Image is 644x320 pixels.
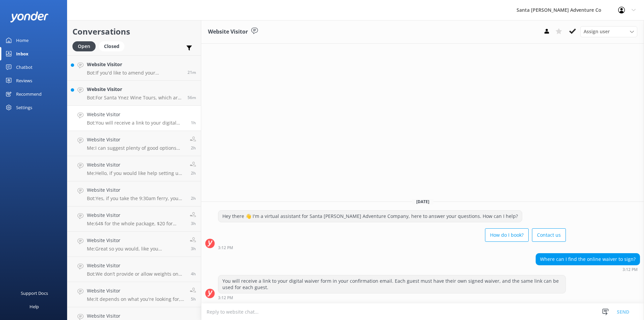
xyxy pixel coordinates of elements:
[87,296,185,302] p: Me: It depends on what you're looking for, we have part-time and closer to full-time schedules av...
[67,282,201,307] a: Website VisitorMe:It depends on what you're looking for, we have part-time and closer to full-tim...
[191,296,196,302] span: Sep 04 2025 11:36am (UTC -07:00) America/Tijuana
[87,95,182,101] p: Bot: For Santa Ynez Wine Tours, which are part of the Mainland tours, full refunds are available ...
[87,221,185,227] p: Me: 64$ for the whole package, $20 for either mask and snorkel or fins only, $39 for mask, snorke...
[72,42,99,50] a: Open
[87,287,185,294] h4: Website Visitor
[72,25,196,38] h2: Conversations
[16,34,29,47] div: Home
[87,186,186,194] h4: Website Visitor
[87,271,186,277] p: Bot: We don’t provide or allow weights on our snorkeling tours. The wetsuits keep guests naturall...
[67,55,201,81] a: Website VisitorBot:If you'd like to amend your reservation, please contact the Santa [PERSON_NAME...
[218,296,233,300] strong: 3:12 PM
[67,131,201,156] a: Website VisitorMe:I can suggest plenty of good options within [GEOGRAPHIC_DATA] but I may not hav...
[580,26,637,37] div: Assign User
[67,156,201,181] a: Website VisitorMe:Hello, if you would like help setting up a tour please call our number, we cann...
[87,262,186,269] h4: Website Visitor
[67,81,201,106] a: Website VisitorBot:For Santa Ynez Wine Tours, which are part of the Mainland tours, full refunds ...
[10,11,49,22] img: yonder-white-logo.png
[191,195,196,201] span: Sep 04 2025 02:05pm (UTC -07:00) America/Tijuana
[87,312,186,320] h4: Website Visitor
[87,145,185,151] p: Me: I can suggest plenty of good options within [GEOGRAPHIC_DATA] but I may not have all the info...
[191,170,196,176] span: Sep 04 2025 02:09pm (UTC -07:00) America/Tijuana
[191,120,196,126] span: Sep 04 2025 03:12pm (UTC -07:00) America/Tijuana
[218,211,522,222] div: Hey there 👋 I'm a virtual assistant for Santa [PERSON_NAME] Adventure Company, here to answer you...
[30,300,39,313] div: Help
[87,161,185,169] h4: Website Visitor
[87,170,185,176] p: Me: Hello, if you would like help setting up a tour please call our number, we cannot setup tours...
[187,70,196,75] span: Sep 04 2025 04:19pm (UTC -07:00) America/Tijuana
[191,271,196,277] span: Sep 04 2025 12:19pm (UTC -07:00) America/Tijuana
[218,246,233,250] strong: 3:12 PM
[218,245,566,250] div: Sep 04 2025 03:12pm (UTC -07:00) America/Tijuana
[16,74,32,87] div: Reviews
[485,228,529,242] button: How do I book?
[67,181,201,207] a: Website VisitorBot:Yes, if you take the 9:30am ferry, you should be able to participate in the 1:...
[99,41,124,51] div: Closed
[191,145,196,151] span: Sep 04 2025 02:14pm (UTC -07:00) America/Tijuana
[67,257,201,282] a: Website VisitorBot:We don’t provide or allow weights on our snorkeling tours. The wetsuits keep g...
[623,268,638,272] strong: 3:12 PM
[584,28,610,35] span: Assign user
[87,111,186,118] h4: Website Visitor
[87,120,186,126] p: Bot: You will receive a link to your digital waiver form in your confirmation email. Each guest m...
[218,295,566,300] div: Sep 04 2025 03:12pm (UTC -07:00) America/Tijuana
[536,254,640,265] div: Where can I find the online waiver to sign?
[87,61,182,68] h4: Website Visitor
[21,286,48,300] div: Support Docs
[191,246,196,252] span: Sep 04 2025 01:16pm (UTC -07:00) America/Tijuana
[16,60,33,74] div: Chatbot
[191,221,196,226] span: Sep 04 2025 01:18pm (UTC -07:00) America/Tijuana
[187,95,196,100] span: Sep 04 2025 03:44pm (UTC -07:00) America/Tijuana
[87,195,186,201] p: Bot: Yes, if you take the 9:30am ferry, you should be able to participate in the 1:30pm tour.
[67,207,201,232] a: Website VisitorMe:64$ for the whole package, $20 for either mask and snorkel or fins only, $39 fo...
[87,70,182,76] p: Bot: If you'd like to amend your reservation, please contact the Santa [PERSON_NAME] Adventure Co...
[536,267,640,272] div: Sep 04 2025 03:12pm (UTC -07:00) America/Tijuana
[99,42,128,50] a: Closed
[67,232,201,257] a: Website VisitorMe:Great so you would, like you mentioned, be able to make a 9:30 tour time with a...
[87,246,185,252] p: Me: Great so you would, like you mentioned, be able to make a 9:30 tour time with an 8AM ferry ri...
[72,41,96,51] div: Open
[87,86,182,93] h4: Website Visitor
[87,237,185,244] h4: Website Visitor
[87,212,185,219] h4: Website Visitor
[16,47,29,60] div: Inbox
[16,87,42,101] div: Recommend
[67,106,201,131] a: Website VisitorBot:You will receive a link to your digital waiver form in your confirmation email...
[532,228,566,242] button: Contact us
[208,28,248,36] h3: Website Visitor
[87,136,185,143] h4: Website Visitor
[218,275,566,293] div: You will receive a link to your digital waiver form in your confirmation email. Each guest must h...
[412,199,433,204] span: [DATE]
[16,101,32,114] div: Settings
